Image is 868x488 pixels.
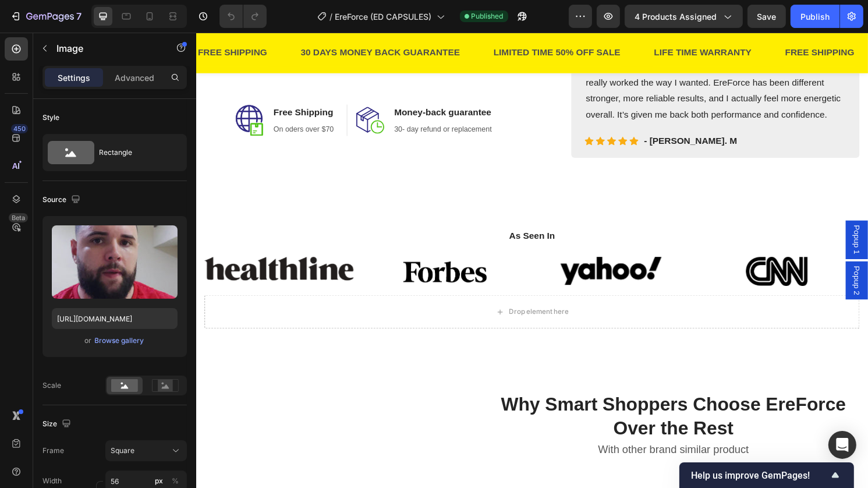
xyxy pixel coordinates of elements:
[42,445,64,456] label: Frame
[219,5,267,28] div: Undo/Redo
[9,205,690,220] h2: As Seen In
[56,41,155,55] p: Image
[475,12,579,31] div: LIFE TIME WARRANTY
[572,234,636,264] img: gempages_582972449511965336-55fb2d5a-0b11-48d3-ae69-f00cc2afc2d3.png
[152,474,166,488] button: %
[625,5,743,28] button: 4 products assigned
[303,373,690,426] h2: Why Smart Shoppers Choose EreForce Over the Rest
[42,476,62,486] label: Width
[196,33,868,488] iframe: Design area
[42,112,59,123] div: Style
[52,308,178,329] input: https://example.com/image.jpg
[42,192,83,208] div: Source
[828,431,856,459] div: Open Intercom Messenger
[41,75,70,107] img: Free-shipping.svg
[308,12,442,31] div: LIMITED TIME 50% OFF SALE
[791,5,839,28] button: Publish
[466,106,562,120] p: - [PERSON_NAME]. M
[611,12,686,31] div: FREE SHIPPING
[215,234,302,260] img: gempages_582972449511965336-a2272812-ecfd-4f00-9c4f-f136f4172953.png
[58,72,90,84] p: Settings
[105,440,187,461] button: Square
[335,10,432,23] span: EreForce (ED CAPSULES)
[405,27,675,94] p: I’ve been struggling with Prime Drops for a while, and nothing really worked the way I wanted. Er...
[681,243,693,273] span: Popup 2
[330,10,333,23] span: /
[155,476,163,486] div: px
[206,76,307,90] p: Money-back guarantee
[5,5,87,28] button: 7
[800,10,830,23] div: Publish
[108,12,276,31] div: 30 DAYS MONEY BACK GUARANTEE
[95,335,144,346] div: Browse gallery
[168,474,182,488] button: px
[80,76,143,90] p: Free Shipping
[94,335,145,346] button: Browse gallery
[9,213,28,222] div: Beta
[115,72,154,84] p: Advanced
[304,427,689,441] p: With other brand similar product
[99,139,170,166] div: Rectangle
[85,334,92,348] span: or
[111,445,134,456] span: Square
[1,12,75,31] div: FREE SHIPPING
[325,286,387,295] div: Drop element here
[42,416,73,432] div: Size
[172,476,179,486] div: %
[691,468,842,482] button: Show survey - Help us improve GemPages!
[42,380,61,391] div: Scale
[76,9,82,23] p: 7
[166,77,196,105] img: money-back.svg
[80,95,143,107] p: On oders over $70
[9,234,164,258] img: gempages_582972449511965336-5c62a320-dcef-496f-914a-cb73d22cdac9.png
[757,12,777,22] span: Save
[379,234,484,263] img: gempages_582972449511965336-e89e4f05-873e-4ea6-939b-179498716700.webp
[472,11,504,22] span: Published
[206,95,307,107] p: 30- day refund or replacement
[681,200,693,231] span: Popup 1
[635,10,717,23] span: 4 products assigned
[691,470,828,481] span: Help us improve GemPages!
[11,124,28,133] div: 450
[747,5,786,28] button: Save
[52,225,178,299] img: preview-image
